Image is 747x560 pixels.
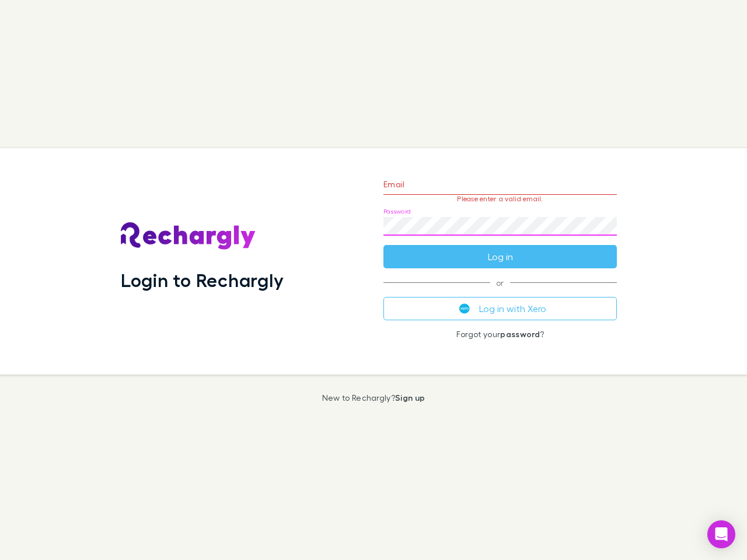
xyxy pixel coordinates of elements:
[121,222,256,250] img: Rechargly's Logo
[383,330,617,339] p: Forgot your ?
[383,245,617,268] button: Log in
[322,393,425,402] p: New to Rechargly?
[121,269,284,291] h1: Login to Rechargly
[395,393,425,402] a: Sign up
[383,195,617,203] p: Please enter a valid email.
[383,297,617,320] button: Log in with Xero
[500,329,540,339] a: password
[383,207,411,216] label: Password
[459,303,470,314] img: Xero's logo
[707,520,735,548] div: Open Intercom Messenger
